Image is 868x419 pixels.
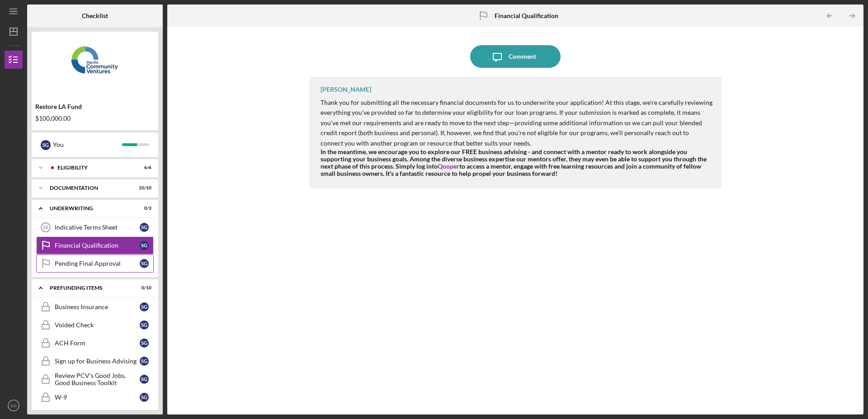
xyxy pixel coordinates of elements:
[495,12,558,19] b: Financial Qualification
[470,45,561,68] button: Comment
[36,316,154,334] a: Voided CheckSG
[135,206,151,211] div: 0 / 3
[36,334,154,352] a: ACH FormSG
[36,352,154,370] a: Sign up for Business AdvisingSG
[36,370,154,388] a: Review PCV's Good Jobs, Good Business ToolkitSG
[140,320,149,330] div: S G
[55,260,140,267] div: Pending Final Approval
[55,242,140,249] div: Financial Qualification
[82,12,108,19] b: Checklist
[140,302,149,311] div: S G
[135,285,151,291] div: 0 / 10
[55,358,140,365] div: Sign up for Business Advising
[55,339,140,347] div: ACH Form
[35,115,155,122] div: $100,000.00
[140,339,149,348] div: S G
[140,393,149,402] div: S G
[55,372,140,386] div: Review PCV's Good Jobs, Good Business Toolkit
[321,86,371,93] div: [PERSON_NAME]
[140,241,149,250] div: S G
[41,140,51,150] div: S G
[35,103,155,110] div: Restore LA Fund
[140,357,149,366] div: S G
[50,285,129,291] div: Prefunding Items
[438,162,459,170] a: Qooper
[135,165,151,170] div: 6 / 6
[50,185,129,191] div: Documentation
[42,225,48,230] tspan: 16
[57,165,129,170] div: Eligibility
[140,375,149,384] div: S G
[140,259,149,268] div: S G
[36,218,154,236] a: 16Indicative Terms SheetSG
[36,388,154,406] a: W-9SG
[135,185,151,191] div: 10 / 10
[55,224,140,231] div: Indicative Terms Sheet
[10,403,17,408] text: SG
[36,298,154,316] a: Business InsuranceSG
[36,254,154,273] a: Pending Final ApprovalSG
[53,137,122,152] div: You
[509,45,536,68] div: Comment
[321,98,712,148] p: Thank you for submitting all the necessary financial documents for us to underwrite your applicat...
[321,148,707,177] strong: In the meantime, we encourage you to explore our FREE business advising - and connect with a ment...
[55,394,140,401] div: W-9
[55,303,140,311] div: Business Insurance
[140,223,149,232] div: S G
[5,396,23,414] button: SG
[50,206,129,211] div: Underwriting
[32,36,158,90] img: Product logo
[55,321,140,329] div: Voided Check
[36,236,154,254] a: Financial QualificationSG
